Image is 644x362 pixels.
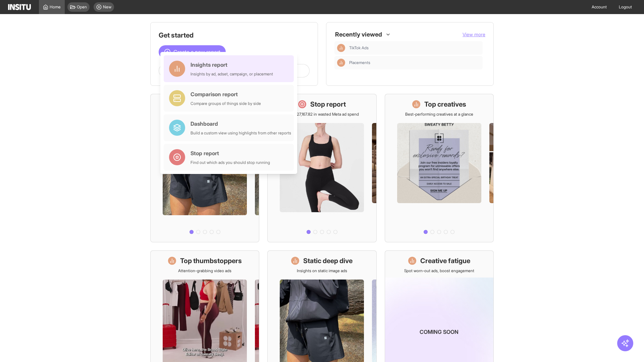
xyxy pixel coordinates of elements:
button: View more [463,31,485,38]
div: Insights [337,59,345,67]
div: Compare groups of things side by side [191,101,261,106]
span: Placements [349,60,480,65]
h1: Top creatives [424,100,466,109]
p: Save £27,167.82 in wasted Meta ad spend [285,112,359,117]
span: View more [463,32,485,37]
p: Insights on static image ads [297,268,347,274]
h1: Stop report [310,100,346,109]
p: Attention-grabbing video ads [178,268,231,274]
div: Insights by ad, adset, campaign, or placement [191,71,273,77]
h1: Top thumbstoppers [180,256,242,265]
span: Home [50,4,61,10]
a: Stop reportSave £27,167.82 in wasted Meta ad spend [267,94,376,242]
div: Insights report [191,61,273,69]
span: Open [77,4,87,10]
span: New [103,4,111,10]
span: Placements [349,60,370,65]
div: Stop report [191,149,270,157]
button: Create a new report [159,45,226,59]
img: Logo [8,4,31,10]
div: Find out which ads you should stop running [191,160,270,165]
h1: Static deep dive [303,256,353,265]
div: Dashboard [191,120,291,128]
span: TikTok Ads [349,45,369,51]
p: Best-performing creatives at a glance [405,112,473,117]
div: Build a custom view using highlights from other reports [191,130,291,136]
a: Top creativesBest-performing creatives at a glance [385,94,494,242]
div: Insights [337,44,345,52]
h1: Get started [159,31,310,40]
a: What's live nowSee all active ads instantly [150,94,259,242]
span: Create a new report [173,48,220,56]
div: Comparison report [191,90,261,98]
span: TikTok Ads [349,45,480,51]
